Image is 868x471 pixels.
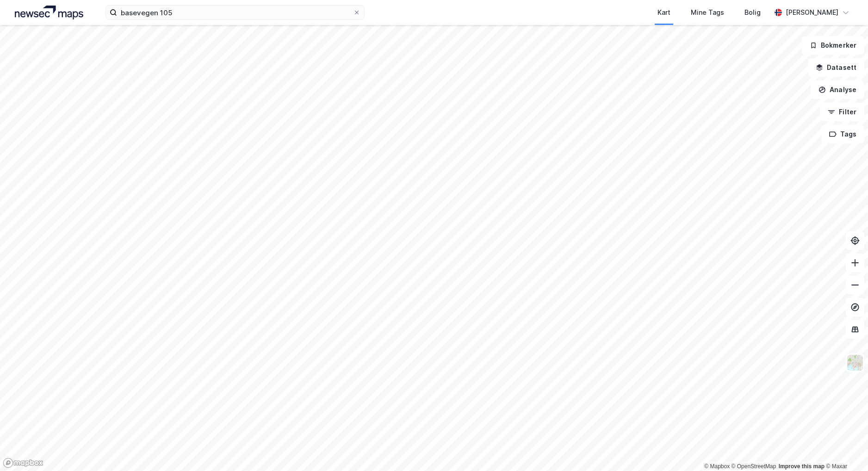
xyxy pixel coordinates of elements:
[744,7,761,18] div: Bolig
[732,463,776,470] a: OpenStreetMap
[821,125,864,143] button: Tags
[822,427,868,471] div: Kontrollprogram for chat
[691,7,724,18] div: Mine Tags
[3,458,43,468] a: Mapbox homepage
[786,7,838,18] div: [PERSON_NAME]
[704,463,730,470] a: Mapbox
[779,463,825,470] a: Improve this map
[820,103,864,121] button: Filter
[15,6,83,19] img: logo.a4113a55bc3d86da70a041830d287a7e.svg
[802,36,864,55] button: Bokmerker
[808,58,864,77] button: Datasett
[657,7,670,18] div: Kart
[117,6,353,19] input: Søk på adresse, matrikkel, gårdeiere, leietakere eller personer
[822,427,868,471] iframe: Chat Widget
[846,354,864,372] img: Z
[811,81,864,99] button: Analyse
